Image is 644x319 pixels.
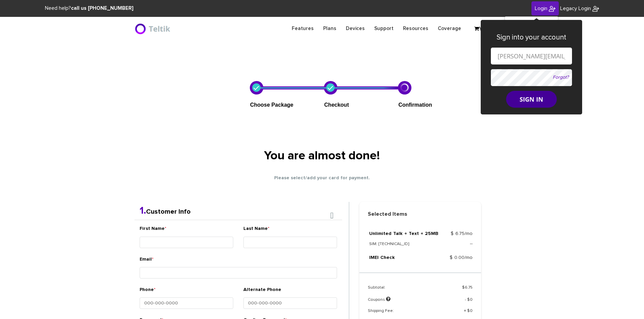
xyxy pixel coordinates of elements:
span: 0 [470,298,473,302]
td: - $ [439,296,473,308]
span: Need help? [45,6,134,11]
td: $ 0.00/mo [438,254,472,264]
td: + $ [439,308,473,319]
a: Plans [318,22,341,35]
a: Support [369,22,398,35]
a: Legacy Login [560,5,599,12]
img: BriteX [135,22,172,35]
label: Phone [140,286,156,296]
input: 000-000-0000 [140,297,233,309]
input: Email or Customer ID [491,48,572,64]
span: 0 [470,309,473,313]
td: $ [439,285,473,296]
img: BriteX [549,5,555,12]
label: Alternate Phone [243,286,281,296]
label: First Name [140,225,166,235]
a: Features [287,22,318,35]
td: Coupons [368,296,439,308]
h3: Sign into your account [491,33,572,41]
a: Unlimited Talk + Text + 25MB [369,231,438,236]
strong: Selected Items [359,210,481,218]
p: Please select/add your card for payment. [135,175,510,182]
button: SIGN IN [506,91,557,108]
a: Devices [341,22,369,35]
span: Legacy Login [560,6,591,11]
p: SIM: [TECHNICAL_ID] [369,240,439,248]
a: IMEI Check [369,255,395,260]
a: Resources [398,22,433,35]
span: Confirmation [398,102,432,108]
a: Forgot? [553,75,569,80]
span: Login [535,6,547,11]
a: Your Cart (1) [471,24,505,34]
span: Choose Package [250,102,293,108]
span: Checkout [324,102,349,108]
span: 1. [140,206,146,216]
td: Subtotal: [368,285,439,296]
img: BriteX [592,5,599,12]
td: -- [438,240,472,254]
label: Email [140,256,153,266]
input: 000-000-0000 [243,297,337,309]
td: $ 6.75/mo [438,230,472,240]
a: 1.Customer Info [140,208,191,215]
a: Coverage [433,22,466,35]
td: Shipping Fee: [368,308,439,319]
h1: You are almost done! [214,150,430,163]
label: Last Name [243,225,269,235]
span: 6.75 [465,286,473,290]
strong: call us [PHONE_NUMBER] [71,6,134,11]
